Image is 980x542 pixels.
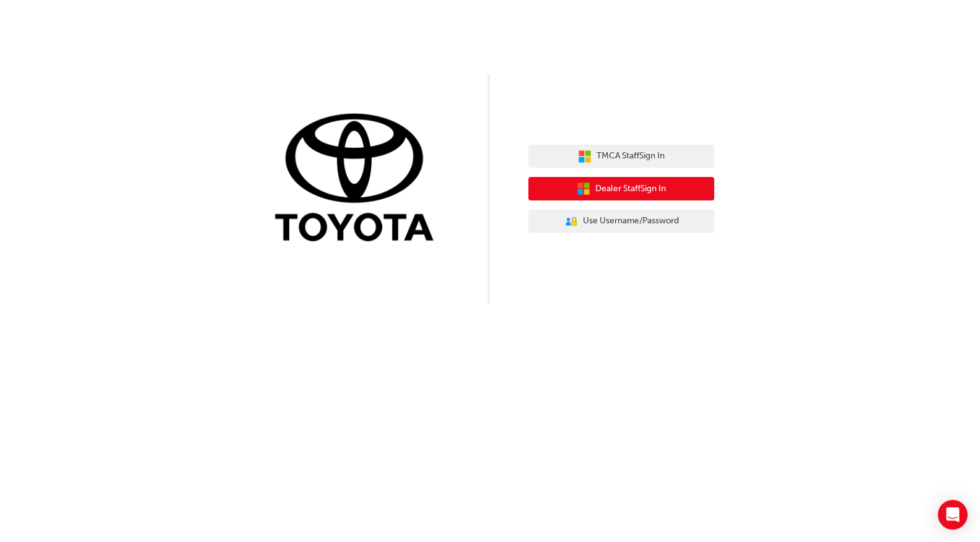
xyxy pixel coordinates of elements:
[528,177,714,200] button: Dealer StaffSign In
[938,500,968,530] div: Open Intercom Messenger
[597,149,665,163] span: TMCA Staff Sign In
[595,182,666,196] span: Dealer Staff Sign In
[583,214,679,228] span: Use Username/Password
[266,111,452,247] img: Trak
[528,210,714,233] button: Use Username/Password
[528,145,714,168] button: TMCA StaffSign In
